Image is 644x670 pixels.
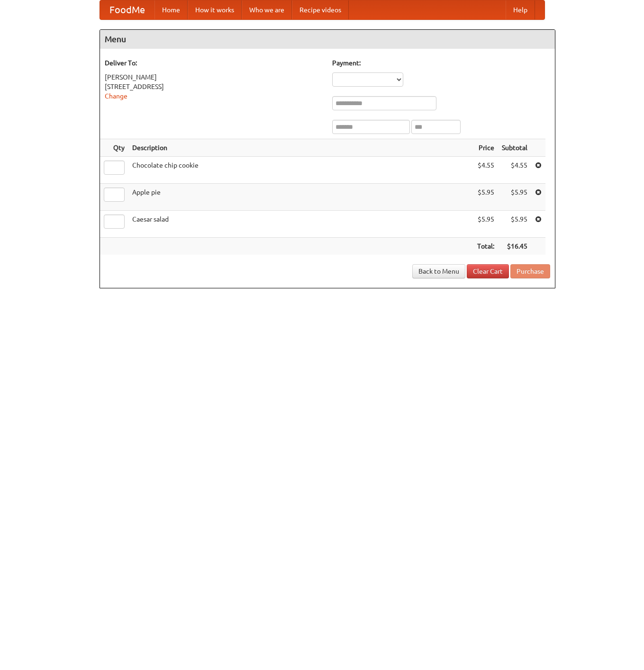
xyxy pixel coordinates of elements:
[100,139,128,157] th: Qty
[100,30,555,49] h4: Menu
[332,58,550,68] h5: Payment:
[128,184,473,211] td: Apple pie
[105,92,127,100] a: Change
[498,238,531,255] th: $16.45
[188,0,242,19] a: How it works
[498,211,531,238] td: $5.95
[242,0,292,19] a: Who we are
[506,0,535,19] a: Help
[467,264,509,278] a: Clear Cart
[105,58,323,68] h5: Deliver To:
[498,184,531,211] td: $5.95
[473,139,498,157] th: Price
[105,82,323,91] div: [STREET_ADDRESS]
[292,0,349,19] a: Recipe videos
[128,139,473,157] th: Description
[473,238,498,255] th: Total:
[473,157,498,184] td: $4.55
[473,184,498,211] td: $5.95
[473,211,498,238] td: $5.95
[412,264,465,278] a: Back to Menu
[105,72,323,82] div: [PERSON_NAME]
[128,157,473,184] td: Chocolate chip cookie
[498,139,531,157] th: Subtotal
[154,0,188,19] a: Home
[100,0,154,19] a: FoodMe
[510,264,550,278] button: Purchase
[498,157,531,184] td: $4.55
[128,211,473,238] td: Caesar salad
